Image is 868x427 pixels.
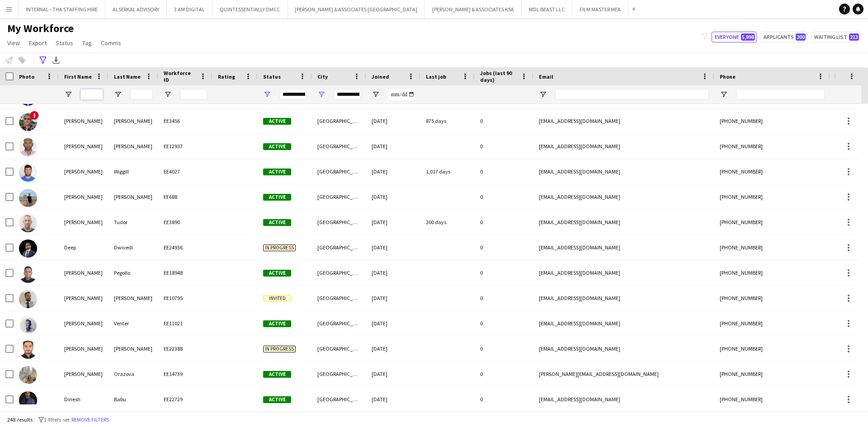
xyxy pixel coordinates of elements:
[59,286,108,310] div: [PERSON_NAME]
[19,214,37,232] img: Dave Tudor
[97,37,125,49] a: Comms
[19,73,34,80] span: Photo
[59,235,108,260] div: Deep
[101,39,121,47] span: Comms
[312,311,366,336] div: [GEOGRAPHIC_DATA]
[720,90,728,99] button: Open Filter Menu
[79,37,95,49] a: Tag
[533,387,714,412] div: [EMAIL_ADDRESS][DOMAIN_NAME]
[312,134,366,159] div: [GEOGRAPHIC_DATA]
[19,138,37,156] img: Daniel Fernandes
[736,89,825,100] input: Phone Filter Input
[533,210,714,235] div: [EMAIL_ADDRESS][DOMAIN_NAME]
[19,189,37,207] img: Danyal Arif
[108,108,158,133] div: [PERSON_NAME]
[19,366,37,384] img: Diana Orazova
[218,73,235,80] span: Rating
[158,159,212,184] div: EE4027
[312,184,366,209] div: [GEOGRAPHIC_DATA]
[475,159,533,184] div: 0
[475,134,533,159] div: 0
[714,286,830,310] div: [PHONE_NUMBER]
[108,387,158,412] div: Babu
[59,184,108,209] div: [PERSON_NAME]
[114,73,141,80] span: Last Name
[108,159,158,184] div: Wiggill
[317,73,328,80] span: City
[366,286,420,310] div: [DATE]
[19,164,37,182] img: Daniel Wiggill
[263,169,291,175] span: Active
[426,73,446,80] span: Last job
[59,159,108,184] div: [PERSON_NAME]
[25,37,50,49] a: Export
[849,33,859,41] span: 213
[420,210,475,235] div: 300 days
[158,108,212,133] div: EE3456
[366,134,420,159] div: [DATE]
[19,315,37,333] img: Dewald Venter
[366,311,420,336] div: [DATE]
[180,89,207,100] input: Workforce ID Filter Input
[158,235,212,260] div: EE24936
[7,39,20,47] span: View
[475,336,533,361] div: 0
[312,260,366,285] div: [GEOGRAPHIC_DATA]
[114,90,122,99] button: Open Filter Menu
[108,210,158,235] div: Tudor
[475,260,533,285] div: 0
[533,235,714,260] div: [EMAIL_ADDRESS][DOMAIN_NAME]
[533,336,714,361] div: [EMAIL_ADDRESS][DOMAIN_NAME]
[52,37,77,49] a: Status
[263,270,291,277] span: Active
[312,210,366,235] div: [GEOGRAPHIC_DATA]
[312,336,366,361] div: [GEOGRAPHIC_DATA]
[59,361,108,386] div: [PERSON_NAME]
[108,235,158,260] div: Dwivedi
[158,387,212,412] div: EE22729
[263,219,291,226] span: Active
[366,108,420,133] div: [DATE]
[64,90,72,99] button: Open Filter Menu
[533,159,714,184] div: [EMAIL_ADDRESS][DOMAIN_NAME]
[372,90,380,99] button: Open Filter Menu
[158,210,212,235] div: EE3890
[539,90,547,99] button: Open Filter Menu
[263,295,291,302] span: Invited
[19,113,37,131] img: Clinton Seery
[44,416,70,423] span: 3 filters set
[59,387,108,412] div: Dinesh
[158,184,212,209] div: EE688
[312,159,366,184] div: [GEOGRAPHIC_DATA]
[312,235,366,260] div: [GEOGRAPHIC_DATA]
[263,73,281,80] span: Status
[714,235,830,260] div: [PHONE_NUMBER]
[263,143,291,150] span: Active
[158,311,212,336] div: EE11021
[796,33,806,41] span: 200
[59,311,108,336] div: [PERSON_NAME]
[288,0,425,18] button: [PERSON_NAME] & ASSOCIATES [GEOGRAPHIC_DATA]
[533,311,714,336] div: [EMAIL_ADDRESS][DOMAIN_NAME]
[714,336,830,361] div: [PHONE_NUMBER]
[572,0,628,18] button: FILM MASTER MEA
[59,134,108,159] div: [PERSON_NAME]
[366,361,420,386] div: [DATE]
[714,387,830,412] div: [PHONE_NUMBER]
[70,415,111,425] button: Remove filters
[533,361,714,386] div: [PERSON_NAME][EMAIL_ADDRESS][DOMAIN_NAME]
[714,361,830,386] div: [PHONE_NUMBER]
[158,286,212,310] div: EE10795
[158,260,212,285] div: EE18948
[19,341,37,359] img: Dewang Kakkad
[82,39,92,47] span: Tag
[312,387,366,412] div: [GEOGRAPHIC_DATA]
[714,260,830,285] div: [PHONE_NUMBER]
[4,37,24,49] a: View
[158,134,212,159] div: EE12937
[108,134,158,159] div: [PERSON_NAME]
[105,0,167,18] button: ALSERKAL ADVISORY
[263,346,296,352] span: In progress
[38,55,48,66] app-action-btn: Advanced filters
[64,73,92,80] span: First Name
